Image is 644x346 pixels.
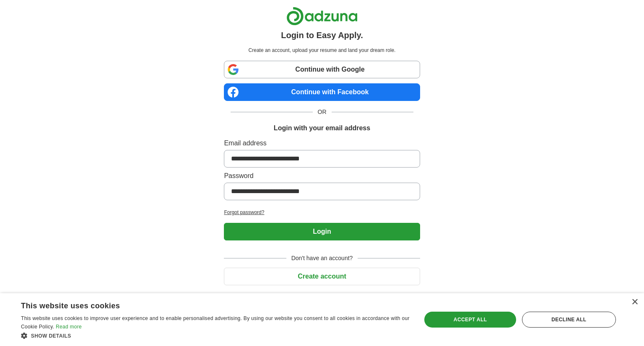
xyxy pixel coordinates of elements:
[224,171,420,181] label: Password
[21,298,389,311] div: This website uses cookies
[21,315,410,330] span: This website uses cookies to improve user experience and to enable personalised advertising. By u...
[313,108,332,116] span: OR
[286,254,358,263] span: Don't have an account?
[224,273,420,280] a: Create account
[522,312,616,328] div: Decline all
[224,209,420,216] a: Forgot password?
[31,333,71,339] span: Show details
[281,29,363,41] h1: Login to Easy Apply.
[286,7,358,26] img: Adzuna logo
[224,83,420,101] a: Continue with Facebook
[224,61,420,78] a: Continue with Google
[21,331,410,340] div: Show details
[224,223,420,240] button: Login
[224,268,420,285] button: Create account
[224,138,420,148] label: Email address
[631,299,638,305] div: Close
[56,324,82,330] a: Read more, opens a new window
[274,123,370,133] h1: Login with your email address
[226,46,418,54] p: Create an account, upload your resume and land your dream role.
[424,312,516,328] div: Accept all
